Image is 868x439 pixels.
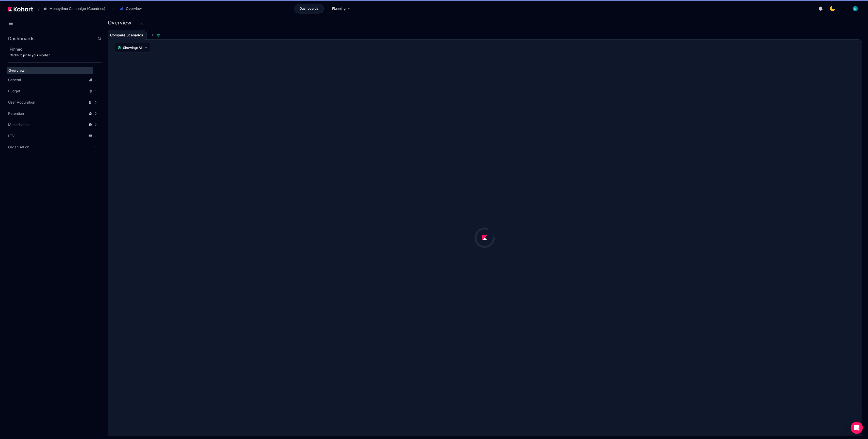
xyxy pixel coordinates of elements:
[842,6,847,11] img: logo_MoneyTimeLogo_1_20250619094856634230.png
[117,4,147,13] button: Overview
[112,7,115,11] span: ›
[8,7,33,11] img: Kohort logo
[8,111,24,116] span: Retention
[114,43,151,52] button: Showing: All
[300,6,318,11] span: Dashboards
[126,6,142,11] span: Overview
[8,77,21,82] span: General
[110,33,143,37] span: Compare Scenarios
[10,53,102,57] div: Click to pin to your sidebar.
[8,36,35,41] h2: Dashboards
[108,20,135,25] h3: Overview
[8,89,20,94] span: Budget
[8,145,29,150] span: Organisation
[851,422,863,434] div: Open Intercom Messenger
[49,6,105,11] span: Moneytime Campaign (Countries)
[8,122,30,127] span: Monetisation
[7,67,93,74] a: Overview
[327,4,356,13] a: Planning
[295,4,324,13] a: Dashboards
[40,4,111,13] button: Moneytime Campaign (Countries)
[123,45,142,50] span: Showing: All
[332,6,346,11] span: Planning
[10,46,102,52] h2: Pinned
[8,133,15,138] span: LTV
[34,6,39,11] span: /
[8,100,35,105] span: User Acquisition
[8,68,25,73] span: Overview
